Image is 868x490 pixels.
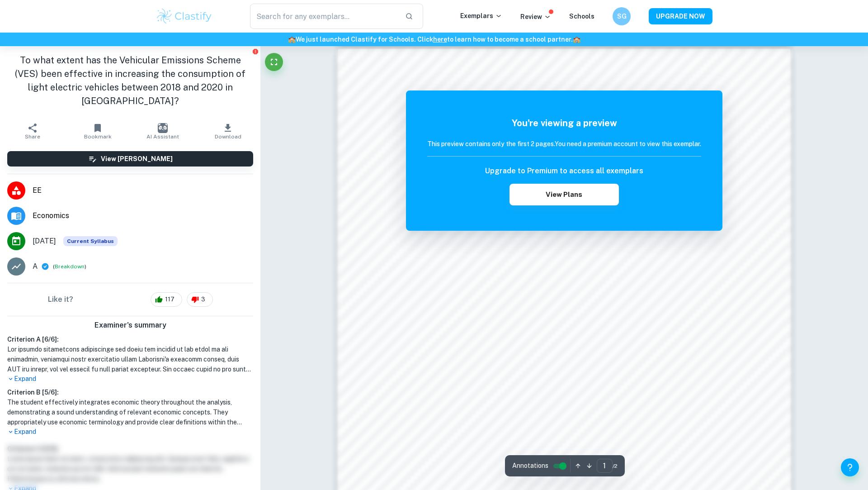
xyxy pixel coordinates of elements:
[7,427,253,437] p: Expand
[63,236,118,246] div: This exemplar is based on the current syllabus. Feel free to refer to it for inspiration/ideas wh...
[613,462,618,470] span: / 2
[4,320,257,331] h6: Examiner's summary
[649,8,712,24] button: UPGRADE NOW
[613,7,631,25] button: SG
[158,123,168,133] img: AI Assistant
[7,387,253,397] h6: Criterion B [ 5 / 6 ]:
[33,236,56,247] span: [DATE]
[33,210,253,221] span: Economics
[130,119,195,144] button: AI Assistant
[196,295,210,304] span: 3
[53,262,86,271] span: ( )
[252,48,259,55] button: Report issue
[7,374,253,384] p: Expand
[427,116,701,130] h5: You're viewing a preview
[146,133,179,140] span: AI Assistant
[7,151,253,167] button: View [PERSON_NAME]
[265,53,283,71] button: Fullscreen
[55,262,85,271] button: Breakdown
[460,11,502,21] p: Exemplars
[433,36,447,43] a: here
[573,36,580,43] span: 🏫
[48,294,73,305] h6: Like it?
[33,261,38,272] p: A
[617,11,627,21] h6: SG
[7,344,253,374] h1: Lor ipsumdo sitametcons adipiscinge sed doeiu tem incidid ut lab etdol ma ali enimadmin, veniamqu...
[7,334,253,344] h6: Criterion A [ 6 / 6 ]:
[195,119,260,144] button: Download
[512,461,548,471] span: Annotations
[65,119,130,144] button: Bookmark
[7,53,253,108] h1: To what extent has the Vehicular Emissions Scheme (VES) been effective in increasing the consumpt...
[288,36,296,43] span: 🏫
[569,13,594,20] a: Schools
[7,397,253,427] h1: The student effectively integrates economic theory throughout the analysis, demonstrating a sound...
[2,34,866,44] h6: We just launched Clastify for Schools. Click to learn how to become a school partner.
[101,154,173,164] h6: View [PERSON_NAME]
[160,295,179,304] span: 117
[250,4,398,29] input: Search for any exemplars...
[156,7,213,25] img: Clastify logo
[215,133,241,140] span: Download
[84,133,112,140] span: Bookmark
[427,139,701,149] h6: This preview contains only the first 2 pages. You need a premium account to view this exemplar.
[520,12,551,22] p: Review
[509,184,619,205] button: View Plans
[485,166,643,176] h6: Upgrade to Premium to access all exemplars
[841,458,859,476] button: Help and Feedback
[25,133,40,140] span: Share
[33,185,253,196] span: EE
[63,236,118,246] span: Current Syllabus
